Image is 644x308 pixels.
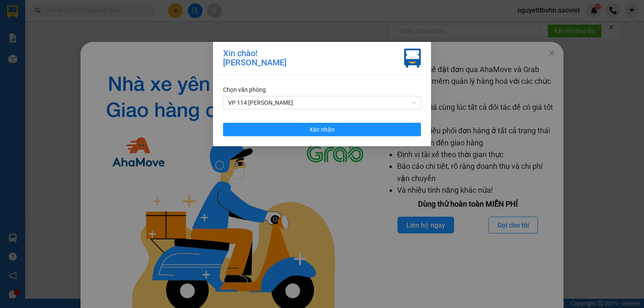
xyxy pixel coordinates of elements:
[309,125,335,134] span: Xác nhận
[223,85,421,94] div: Chọn văn phòng
[404,49,421,68] img: vxr-icon
[223,123,421,136] button: Xác nhận
[223,49,286,68] div: Xin chào! [PERSON_NAME]
[228,96,416,109] span: VP 114 Trần Nhật Duật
